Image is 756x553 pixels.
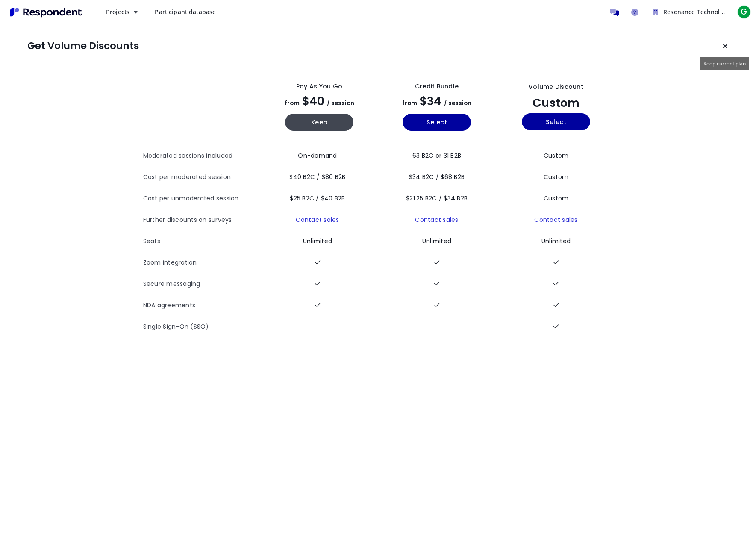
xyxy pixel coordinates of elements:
span: from [402,99,417,107]
img: Respondent [7,5,85,19]
th: Cost per moderated session [143,167,261,188]
div: Credit Bundle [415,82,459,91]
h1: Get Volume Discounts [27,40,139,52]
span: Participant database [155,8,216,16]
a: Help and support [626,3,643,21]
div: Volume Discount [529,82,583,91]
a: Message participants [606,3,623,21]
span: 63 B2C or 31 B2B [412,151,461,160]
th: Seats [143,231,261,252]
div: Pay as you go [296,82,342,91]
th: Cost per unmoderated session [143,188,261,209]
button: Keep current yearly payg plan [285,114,353,131]
th: Moderated sessions included [143,145,261,167]
span: $21.25 B2C / $34 B2B [406,194,468,203]
span: Custom [544,151,569,160]
a: Participant database [148,4,223,20]
span: Custom [544,194,569,203]
span: Unlimited [303,237,332,245]
a: Contact sales [534,215,577,224]
span: $25 B2C / $40 B2B [290,194,345,203]
a: Contact sales [296,215,339,224]
button: Select yearly basic plan [403,114,471,131]
span: $34 B2C / $68 B2B [409,173,465,181]
span: from [285,99,300,107]
span: Custom [532,95,580,111]
th: NDA agreements [143,295,261,316]
button: Keep current plan [717,38,734,55]
span: $40 B2C / $80 B2B [289,173,345,181]
span: / session [444,99,471,107]
button: G [735,4,753,20]
span: Custom [544,173,569,181]
span: $34 [420,93,441,109]
button: Resonance Technology Team [647,4,732,20]
th: Further discounts on surveys [143,209,261,231]
button: Projects [99,4,144,20]
th: Secure messaging [143,274,261,295]
span: $40 [302,93,324,109]
span: Resonance Technology Team [663,8,748,16]
span: Keep current plan [703,60,746,67]
span: On-demand [298,151,337,160]
span: Unlimited [422,237,451,245]
span: Unlimited [541,237,571,245]
span: Projects [106,8,129,16]
button: Select yearly custom_static plan [522,113,590,130]
th: Single Sign-On (SSO) [143,316,261,338]
span: G [737,5,751,19]
a: Contact sales [415,215,458,224]
span: / session [327,99,354,107]
th: Zoom integration [143,252,261,274]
